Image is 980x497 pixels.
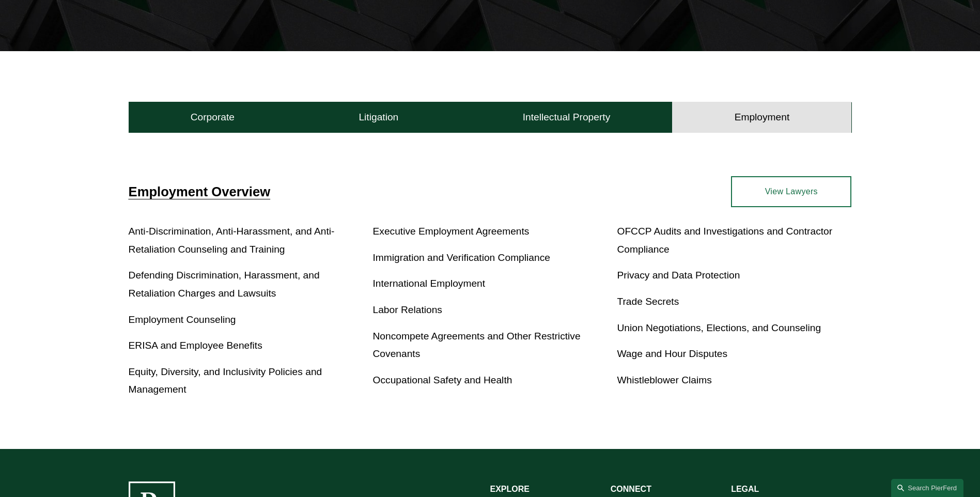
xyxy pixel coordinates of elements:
[617,348,727,359] a: Wage and Hour Disputes
[735,111,790,123] h4: Employment
[617,270,740,281] a: Privacy and Data Protection
[611,485,651,493] strong: CONNECT
[373,331,581,360] a: Noncompete Agreements and Other Restrictive Covenants
[617,296,679,307] a: Trade Secrets
[129,184,271,199] a: Employment Overview
[129,270,320,299] a: Defending Discrimination, Harassment, and Retaliation Charges and Lawsuits
[523,111,611,123] h4: Intellectual Property
[891,479,963,497] a: Search this site
[617,322,821,333] a: Union Negotiations, Elections, and Counseling
[191,111,235,123] h4: Corporate
[373,226,530,237] a: Executive Employment Agreements
[129,340,262,351] a: ERISA and Employee Benefits
[129,314,236,325] a: Employment Counseling
[731,485,759,493] strong: LEGAL
[490,485,530,493] strong: EXPLORE
[373,278,486,289] a: International Employment
[129,366,322,395] a: Equity, Diversity, and Inclusivity Policies and Management
[373,375,512,385] a: Occupational Safety and Health
[373,252,550,263] a: Immigration and Verification Compliance
[359,111,398,123] h4: Litigation
[373,304,442,315] a: Labor Relations
[731,176,851,207] a: View Lawyers
[129,226,335,255] a: Anti-Discrimination, Anti-Harassment, and Anti-Retaliation Counseling and Training
[617,226,832,255] a: OFCCP Audits and Investigations and Contractor Compliance
[617,375,711,385] a: Whistleblower Claims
